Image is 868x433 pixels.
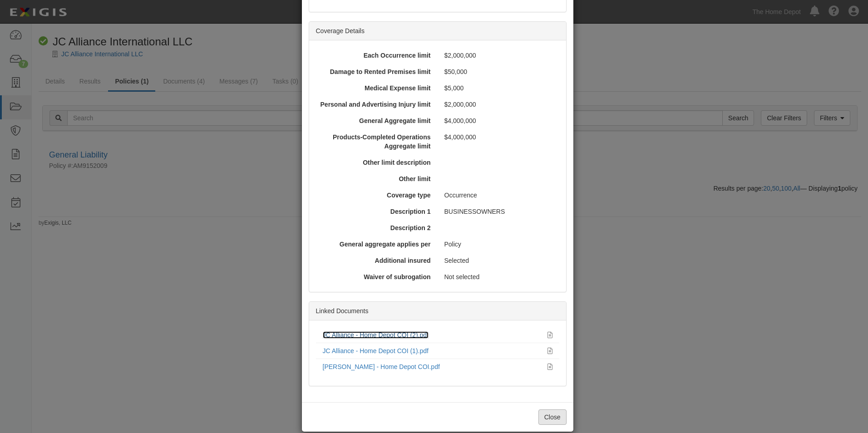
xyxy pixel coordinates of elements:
div: BUSINESSOWNERS [438,207,562,216]
div: Coverage type [313,191,438,200]
a: JC Alliance - Home Depot COI (2).pdf [323,331,429,339]
div: Waiver of subrogation [313,272,438,281]
div: Linked Documents [309,302,566,320]
a: [PERSON_NAME] - Home Depot COI.pdf [323,363,440,370]
div: Other limit [313,174,438,183]
div: General aggregate applies per [313,240,438,249]
div: Additional insured [313,256,438,265]
div: JC Alliance - Home Depot COI (2).pdf [323,330,541,340]
div: Medical Expense limit [313,84,438,93]
div: $4,000,000 [438,116,562,125]
div: $4,000,000 [438,133,562,142]
button: Close [538,409,567,425]
div: Occurrence [438,191,562,200]
div: Personal and Advertising Injury limit [313,100,438,109]
div: Not selected [438,272,562,281]
a: JC Alliance - Home Depot COI (1).pdf [323,347,429,354]
div: Products-Completed Operations Aggregate limit [313,133,438,151]
div: Each Occurrence limit [313,51,438,60]
div: Christopher Lee - Home Depot COI.pdf [323,362,541,371]
div: Description 1 [313,207,438,216]
div: $50,000 [438,67,562,76]
div: Coverage Details [309,22,566,40]
div: Other limit description [313,158,438,167]
div: General Aggregate limit [313,116,438,125]
div: Selected [438,256,562,265]
div: Damage to Rented Premises limit [313,67,438,76]
div: Description 2 [313,223,438,232]
div: $5,000 [438,84,562,93]
div: $2,000,000 [438,100,562,109]
div: JC Alliance - Home Depot COI (1).pdf [323,346,541,355]
div: $2,000,000 [438,51,562,60]
div: Policy [438,240,562,249]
